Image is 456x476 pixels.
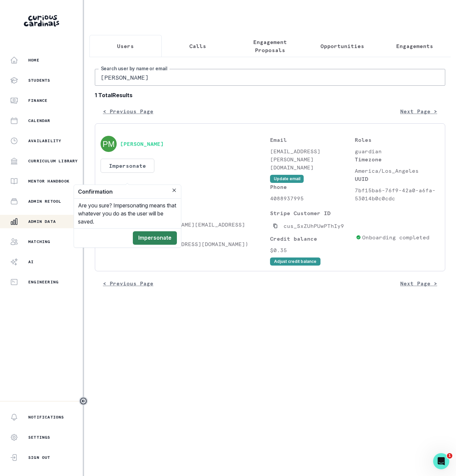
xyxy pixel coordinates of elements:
button: Copied to clipboard [270,221,281,231]
p: Calendar [28,118,50,123]
iframe: Intercom live chat [433,453,449,469]
p: Phone [270,183,355,191]
p: Roles [355,136,440,144]
button: Toggle sidebar [79,397,88,405]
button: Close [170,186,178,194]
img: svg [101,136,117,152]
p: Curriculum Library [28,158,78,164]
p: Admin Data [28,219,56,224]
img: Curious Cardinals Logo [24,15,59,27]
button: Impersonate [133,231,177,245]
p: Engineering [28,279,59,285]
b: 1 Total Results [95,91,445,99]
p: guardian [355,147,440,155]
p: Email [270,136,355,144]
p: Students [28,78,50,83]
p: Stripe Customer ID [270,209,353,217]
p: Matching [28,239,50,244]
p: $0.35 [270,246,353,254]
span: 1 [447,453,452,459]
p: Admin Retool [28,199,61,204]
button: Adjust credit balance [270,257,320,266]
p: Users [117,42,134,50]
p: Finance [28,98,47,103]
p: America/Los_Angeles [355,167,440,175]
p: [PERSON_NAME] ([EMAIL_ADDRESS][DOMAIN_NAME]) [101,240,270,248]
p: Settings [28,435,50,440]
button: [PERSON_NAME] [120,141,164,147]
p: [EMAIL_ADDRESS][PERSON_NAME][DOMAIN_NAME] [270,147,355,171]
p: Mentor Handbook [28,178,70,184]
p: Engagement Proposals [240,38,301,54]
button: < Previous Page [95,105,161,118]
p: Timezone [355,155,440,163]
p: [PERSON_NAME] ([PERSON_NAME][EMAIL_ADDRESS][DOMAIN_NAME]) [101,221,270,237]
p: UUID [355,175,440,183]
p: Home [28,57,39,63]
p: AI [28,259,34,265]
p: Calls [189,42,206,50]
p: Students [101,209,270,217]
button: Next Page > [392,277,445,290]
p: Engagements [396,42,433,50]
p: cus_SxZUhPUwPThIy9 [283,222,344,230]
p: Availability [28,138,61,144]
button: Update email [270,175,304,183]
p: Onboarding completed [362,233,429,241]
p: Notifications [28,414,64,420]
p: Credit balance [270,235,353,243]
button: < Previous Page [95,277,161,290]
p: Opportunities [320,42,364,50]
p: 4088937995 [270,194,355,202]
p: 7bf15ba6-76f9-42a0-a6fa-53014b0c0cdc [355,186,440,202]
button: Next Page > [392,105,445,118]
button: Impersonate [101,159,154,173]
header: Confirmation [74,185,181,199]
div: Are you sure? Impersonating means that whatever you do as the user will be saved. [74,199,181,228]
p: Sign Out [28,455,50,460]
